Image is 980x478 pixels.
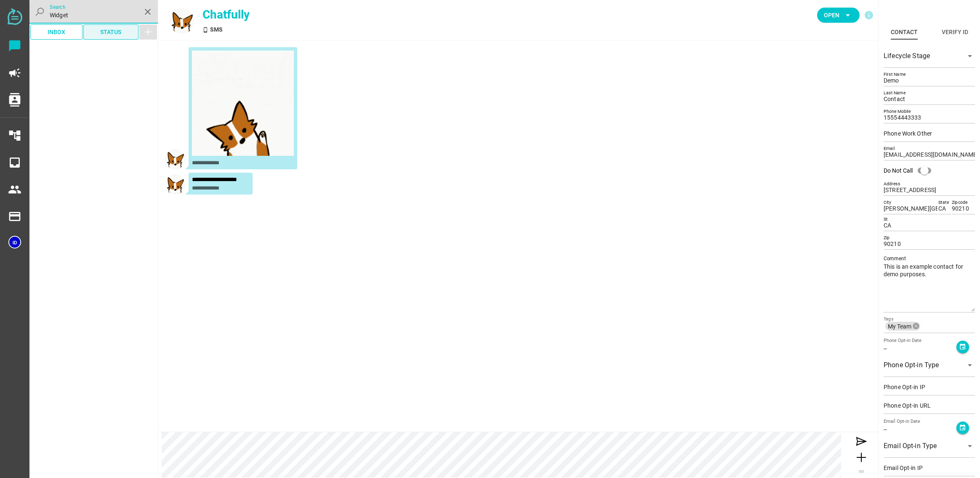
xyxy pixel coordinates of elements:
[8,129,21,142] i: account_tree
[959,343,966,350] i: event
[202,25,533,34] div: SMS
[8,93,21,107] i: contacts
[922,321,975,331] input: My TeamTags
[884,69,975,86] input: First Name
[965,441,975,451] i: arrow_drop_down
[884,214,975,231] input: St
[884,144,975,160] input: Email
[938,198,951,214] input: State
[884,418,956,425] div: Email Opt-in Date
[965,360,975,370] i: arrow_drop_down
[884,459,975,476] input: Email Opt-in IP
[8,156,21,169] i: inbox
[8,8,22,25] img: svg+xml;base64,PD94bWwgdmVyc2lvbj0iMS4wIiBlbmNvZGluZz0iVVRGLTgiPz4KPHN2ZyB2ZXJzaW9uPSIxLjEiIHZpZX...
[884,262,975,312] textarea: Comment
[884,233,975,250] input: Zip
[817,8,860,23] button: Open
[891,27,918,37] div: Contact
[143,7,153,17] i: close
[48,27,65,37] span: Inbox
[912,323,920,330] i: cancel
[884,179,975,196] input: Address
[8,210,21,223] i: payment
[192,51,294,156] img: welcome.gif
[859,469,864,474] span: IM
[884,397,975,414] input: Phone Opt-in URL
[100,27,121,37] span: Status
[959,424,966,431] i: event
[884,344,956,353] div: --
[942,27,968,37] div: Verify ID
[8,236,21,248] img: 68b7f1fea57813c0fe0b7b19-30.png
[824,10,839,20] span: Open
[884,198,937,214] input: City
[884,166,913,175] div: Do Not Call
[864,10,874,20] i: info
[202,27,208,33] i: SMS
[8,39,21,53] i: chat_bubble
[202,6,533,24] div: Chatfully
[884,337,956,344] div: Phone Opt-in Date
[8,183,21,196] i: people
[888,323,912,330] span: My Team
[965,51,975,61] i: arrow_drop_down
[884,107,975,123] input: Phone Mobile
[884,125,975,142] input: Phone Work Other
[843,10,853,20] i: arrow_drop_down
[884,379,975,395] input: Phone Opt-in IP
[952,198,975,214] input: Zipcode
[884,162,936,179] div: Do Not Call
[30,24,83,40] button: Inbox
[884,88,975,105] input: Last Name
[83,24,139,40] button: Status
[8,66,21,80] i: campaign
[884,425,956,434] div: --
